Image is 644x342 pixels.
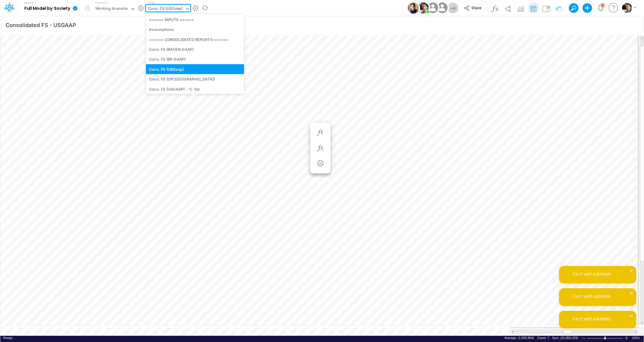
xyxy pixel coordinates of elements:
span: Ready [3,336,12,340]
div: Can't edit subtotals [573,293,632,299]
div: ====== CONSOLIDATED REPORTS ====== [146,34,244,44]
button: close [629,290,634,296]
div: Cons. FS (USGAAP) - % Var [146,84,244,94]
div: Cons. FS (USGaap) [146,64,244,74]
div: Cons. FS (BR GAAP) [146,54,244,64]
span: Sum: (10,856,329) [552,336,578,340]
div: Zoom level [632,336,641,340]
div: 2 unread items [602,4,604,7]
div: Average of selected cells [505,336,534,340]
div: Can't edit subtotals [573,271,632,277]
div: Number of selected cells that contain data [537,336,549,340]
div: Zoom [604,337,606,340]
img: User Image Icon [426,1,439,15]
label: Model [24,1,33,5]
div: Zoom In [624,336,629,340]
div: Cons. FS (Off [GEOGRAPHIC_DATA]) [146,74,244,84]
b: Full Model by Society [24,6,70,11]
img: User Image Icon [435,1,449,15]
a: Notifications [597,4,604,11]
div: Zoom Out [581,336,586,341]
span: 100% [632,336,641,340]
div: Sum of selected cells [552,336,578,340]
span: Share [471,5,481,10]
div: In Ready mode [3,336,12,340]
div: ====== INPUTS ====== [146,15,244,24]
div: Working Scenario [95,6,128,12]
button: close [629,312,634,319]
img: User Image Icon [408,2,419,14]
div: Zoom [587,336,624,340]
div: Cons. FS (BACEN GAAP) [146,44,244,54]
img: User Image Icon [417,2,429,14]
button: Share [461,4,486,13]
label: Scenario [95,0,107,5]
label: View [148,0,155,5]
span: Count: 7 [537,336,549,340]
div: Assumptions [146,25,244,34]
span: Average: (1,550,904) [505,336,534,340]
span: + 45 [450,6,456,10]
div: Can't edit subtotals [573,316,632,322]
div: Cons. FS (USGaap) [148,6,183,12]
input: Type a title here [5,19,514,31]
button: close [629,267,634,274]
